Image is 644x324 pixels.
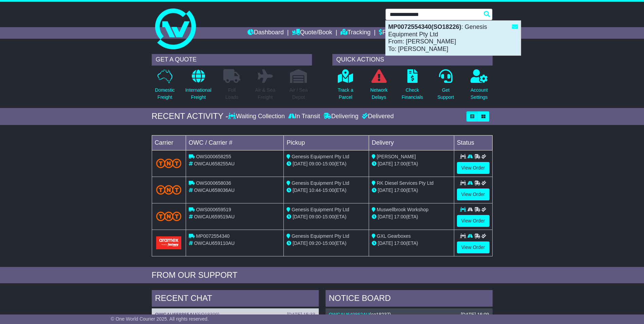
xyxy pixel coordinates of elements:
[287,213,366,220] div: - (ETA)
[372,213,451,220] div: (ETA)
[287,113,322,120] div: In Transit
[198,312,218,317] span: SO18309
[309,214,321,219] span: 09:00
[338,87,353,101] p: Track a Parcel
[152,290,319,308] div: RECENT CHAT
[457,215,490,227] a: View Order
[372,187,451,194] div: (ETA)
[290,87,308,101] p: Air / Sea Depot
[341,27,370,39] a: Tracking
[292,27,332,39] a: Quote/Book
[323,161,334,166] span: 15:00
[309,187,321,193] span: 10:44
[337,69,354,105] a: Track aParcel
[196,154,231,159] span: OWS000658255
[370,87,387,101] p: Network Delays
[461,312,489,318] div: [DATE] 16:09
[287,312,315,318] div: [DATE] 15:33
[293,187,308,193] span: [DATE]
[293,161,308,166] span: [DATE]
[323,240,334,246] span: 15:00
[194,187,235,193] span: OWCAU658036AU
[377,207,428,212] span: Muswellbrook Workshop
[437,87,454,101] p: Get Support
[223,87,240,101] p: Full Loads
[457,188,490,200] a: View Order
[394,187,406,193] span: 17:00
[457,162,490,174] a: View Order
[155,87,174,101] p: Domestic Freight
[156,185,182,194] img: TNT_Domestic.png
[155,312,315,318] div: ( )
[377,233,411,239] span: GXL Gearboxes
[329,312,489,318] div: ( )
[309,161,321,166] span: 09:00
[378,240,393,246] span: [DATE]
[287,160,366,167] div: - (ETA)
[186,135,284,150] td: OWC / Carrier #
[378,187,393,193] span: [DATE]
[386,21,521,55] div: : Genesis Equipment Pty Ltd From: [PERSON_NAME] To: [PERSON_NAME]
[323,187,334,193] span: 15:00
[292,233,349,239] span: Genesis Equipment Pty Ltd
[152,270,493,280] div: FROM OUR SUPPORT
[401,69,423,105] a: CheckFinancials
[152,111,228,121] div: RECENT ACTIVITY -
[287,187,366,194] div: - (ETA)
[292,207,349,212] span: Genesis Equipment Pty Ltd
[326,290,493,308] div: NOTICE BOARD
[360,113,394,120] div: Delivered
[371,312,389,317] span: so18237
[470,69,488,105] a: AccountSettings
[228,113,286,120] div: Waiting Collection
[372,240,451,247] div: (ETA)
[329,312,370,317] a: OWCAU649862AU
[378,161,393,166] span: [DATE]
[154,69,175,105] a: DomesticFreight
[111,316,209,322] span: © One World Courier 2025. All rights reserved.
[332,54,493,66] div: QUICK ACTIONS
[196,207,231,212] span: OWS000659519
[155,312,196,317] a: OWCAU658865AU
[156,236,182,249] img: Aramex.png
[152,135,186,150] td: Carrier
[194,161,235,166] span: OWCAU658255AU
[394,240,406,246] span: 17:00
[287,240,366,247] div: - (ETA)
[196,233,229,239] span: MP0072554340
[377,154,416,159] span: [PERSON_NAME]
[284,135,369,150] td: Pickup
[457,241,490,253] a: View Order
[152,54,312,66] div: GET A QUOTE
[322,113,360,120] div: Delivering
[156,212,182,221] img: TNT_Domestic.png
[185,87,211,101] p: International Freight
[156,159,182,168] img: TNT_Domestic.png
[194,214,235,219] span: OWCAU659519AU
[372,160,451,167] div: (ETA)
[194,240,235,246] span: OWCAU659110AU
[255,87,275,101] p: Air & Sea Freight
[185,69,212,105] a: InternationalFreight
[394,161,406,166] span: 17:00
[309,240,321,246] span: 09:20
[323,214,334,219] span: 15:00
[292,180,349,186] span: Genesis Equipment Pty Ltd
[247,27,284,39] a: Dashboard
[471,87,488,101] p: Account Settings
[293,240,308,246] span: [DATE]
[292,154,349,159] span: Genesis Equipment Pty Ltd
[378,214,393,219] span: [DATE]
[196,180,231,186] span: OWS000658036
[379,27,410,39] a: Financials
[402,87,423,101] p: Check Financials
[369,135,454,150] td: Delivery
[370,69,388,105] a: NetworkDelays
[377,180,434,186] span: RK Diesel Services Pty Ltd
[454,135,492,150] td: Status
[437,69,454,105] a: GetSupport
[293,214,308,219] span: [DATE]
[394,214,406,219] span: 17:00
[388,23,461,30] strong: MP0072554340(SO18226)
